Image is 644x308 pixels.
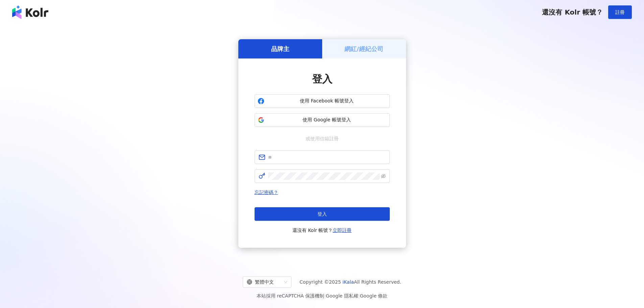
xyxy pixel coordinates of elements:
[255,207,390,221] button: 登入
[301,135,343,142] span: 或使用信箱註冊
[317,211,327,217] span: 登入
[247,277,281,287] div: 繁體中文
[608,5,632,19] button: 註冊
[267,117,387,123] span: 使用 Google 帳號登入
[615,9,625,15] span: 註冊
[342,279,354,285] a: iKala
[255,113,390,127] button: 使用 Google 帳號登入
[360,293,387,299] a: Google 條款
[333,228,352,233] a: 立即註冊
[257,292,387,300] span: 本站採用 reCAPTCHA 保護機制
[326,293,358,299] a: Google 隱私權
[381,174,386,179] span: eye-invisible
[300,278,401,286] span: Copyright © 2025 All Rights Reserved.
[358,293,360,299] span: |
[324,293,326,299] span: |
[255,190,278,195] a: 忘記密碼？
[542,8,603,16] span: 還沒有 Kolr 帳號？
[12,5,48,19] img: logo
[344,45,383,53] h5: 網紅/經紀公司
[255,94,390,108] button: 使用 Facebook 帳號登入
[271,45,289,53] h5: 品牌主
[292,226,352,234] span: 還沒有 Kolr 帳號？
[312,73,332,85] span: 登入
[267,98,387,104] span: 使用 Facebook 帳號登入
